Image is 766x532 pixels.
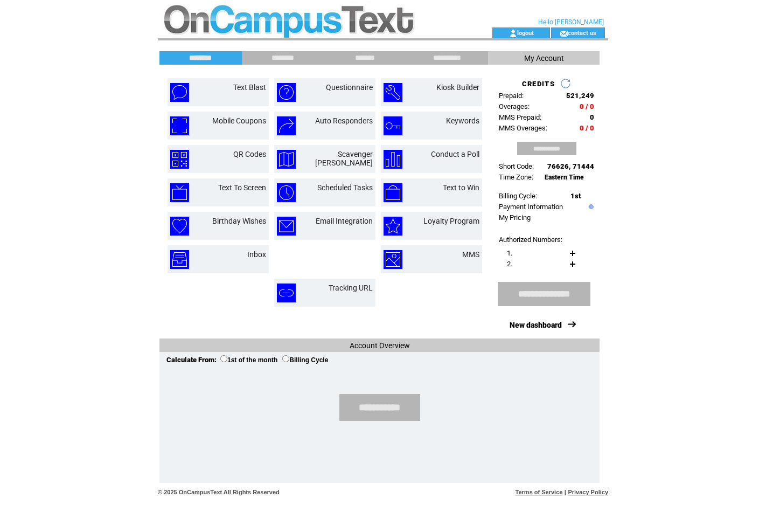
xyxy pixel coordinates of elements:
[282,356,328,364] label: Billing Cycle
[317,183,373,192] a: Scheduled Tasks
[170,116,189,135] img: mobile-coupons.png
[499,102,530,110] span: Overages:
[560,29,568,38] img: contact_us_icon.gif
[315,116,373,125] a: Auto Responders
[565,489,566,495] span: |
[170,250,189,269] img: inbox.png
[166,356,217,364] span: Calculate From:
[212,217,266,225] a: Birthday Wishes
[436,83,479,92] a: Kiosk Builder
[566,92,594,100] span: 521,249
[247,250,266,259] a: Inbox
[522,80,555,88] span: CREDITS
[499,113,541,121] span: MMS Prepaid:
[277,83,296,102] img: questionnaire.png
[499,236,562,244] span: Authorized Numbers:
[517,29,534,36] a: logout
[431,150,479,158] a: Conduct a Poll
[507,249,512,257] span: 1.
[220,355,227,362] input: 1st of the month
[384,217,402,236] img: loyalty-program.png
[220,356,277,364] label: 1st of the month
[158,489,280,495] span: © 2025 OnCampusText All Rights Reserved
[233,150,266,158] a: QR Codes
[350,341,410,350] span: Account Overview
[315,150,373,167] a: Scavenger [PERSON_NAME]
[170,217,189,236] img: birthday-wishes.png
[170,150,189,169] img: qr-codes.png
[329,284,373,292] a: Tracking URL
[316,217,373,225] a: Email Integration
[590,113,594,121] span: 0
[568,29,596,36] a: contact us
[499,124,547,132] span: MMS Overages:
[326,83,373,92] a: Questionnaire
[218,183,266,192] a: Text To Screen
[509,29,517,38] img: account_icon.gif
[516,489,563,495] a: Terms of Service
[524,54,564,63] span: My Account
[538,18,604,26] span: Hello [PERSON_NAME]
[499,213,531,222] a: My Pricing
[277,217,296,236] img: email-integration.png
[580,124,594,132] span: 0 / 0
[277,116,296,135] img: auto-responders.png
[423,217,479,225] a: Loyalty Program
[499,203,563,211] a: Payment Information
[580,102,594,110] span: 0 / 0
[462,250,479,259] a: MMS
[277,183,296,202] img: scheduled-tasks.png
[212,116,266,125] a: Mobile Coupons
[586,204,594,209] img: help.gif
[499,92,524,100] span: Prepaid:
[170,183,189,202] img: text-to-screen.png
[446,116,479,125] a: Keywords
[384,116,402,135] img: keywords.png
[277,150,296,169] img: scavenger-hunt.png
[570,192,581,200] span: 1st
[170,83,189,102] img: text-blast.png
[384,183,402,202] img: text-to-win.png
[547,162,594,170] span: 76626, 71444
[384,83,402,102] img: kiosk-builder.png
[233,83,266,92] a: Text Blast
[277,284,296,302] img: tracking-url.png
[545,174,584,181] span: Eastern Time
[282,355,289,362] input: Billing Cycle
[384,250,402,269] img: mms.png
[499,173,533,181] span: Time Zone:
[443,183,479,192] a: Text to Win
[499,162,534,170] span: Short Code:
[499,192,537,200] span: Billing Cycle:
[510,321,562,329] a: New dashboard
[384,150,402,169] img: conduct-a-poll.png
[568,489,608,495] a: Privacy Policy
[507,260,512,268] span: 2.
